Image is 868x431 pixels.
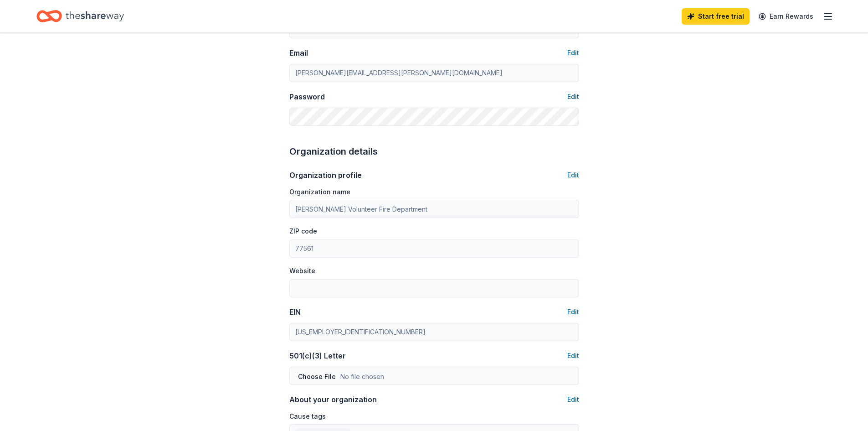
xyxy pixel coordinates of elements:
button: Edit [567,350,579,361]
div: Organization profile [289,170,362,181]
a: Start free trial [682,8,750,25]
a: Home [36,5,124,27]
input: 12345 (U.S. only) [289,239,579,258]
button: Edit [567,170,579,181]
a: Earn Rewards [753,8,819,25]
div: Email [289,47,308,58]
div: EIN [289,306,301,317]
label: Organization name [289,187,350,197]
label: ZIP code [289,227,317,236]
div: 501(c)(3) Letter [289,350,346,361]
div: About your organization [289,394,377,405]
div: Organization details [289,144,579,159]
button: Edit [567,394,579,405]
button: Edit [567,91,579,102]
div: Password [289,91,325,102]
button: Edit [567,306,579,317]
label: Website [289,266,315,275]
label: Cause tags [289,412,326,421]
button: Edit [567,47,579,58]
input: 12-3456789 [289,323,579,341]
